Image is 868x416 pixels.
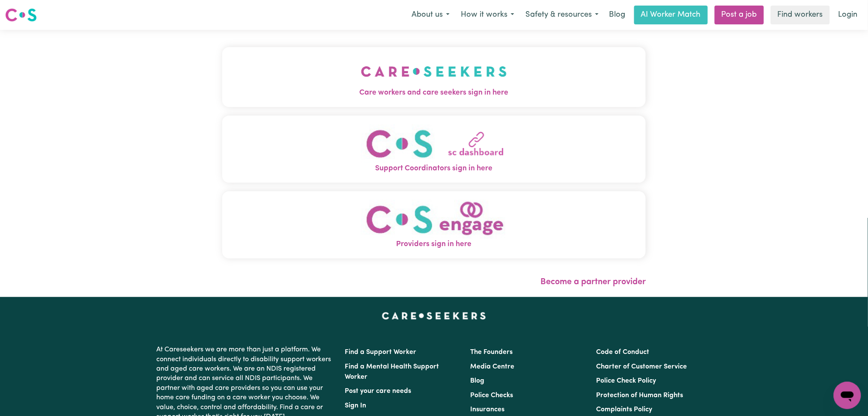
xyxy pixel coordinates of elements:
img: Careseekers logo [5,7,37,23]
a: Login [833,6,863,24]
button: Safety & resources [520,6,604,24]
a: Post your care needs [345,388,412,395]
a: Blog [604,6,631,24]
button: How it works [455,6,520,24]
a: Police Check Policy [596,377,656,384]
a: Charter of Customer Service [596,363,687,370]
a: Careseekers home page [382,312,486,319]
a: Police Checks [471,392,513,399]
a: AI Worker Match [634,6,708,24]
button: Care workers and care seekers sign in here [222,47,646,107]
a: Protection of Human Rights [596,392,683,399]
a: Post a job [715,6,764,24]
a: Insurances [471,406,505,413]
button: About us [406,6,455,24]
span: Providers sign in here [222,239,646,250]
a: The Founders [471,349,513,356]
a: Find a Mental Health Support Worker [345,363,439,380]
a: Find workers [771,6,830,24]
a: Careseekers logo [5,5,37,25]
a: Media Centre [471,363,515,370]
span: Support Coordinators sign in here [222,163,646,174]
button: Providers sign in here [222,191,646,259]
span: Care workers and care seekers sign in here [222,87,646,98]
a: Blog [471,377,485,384]
iframe: Button to launch messaging window [834,382,861,409]
a: Become a partner provider [540,278,646,286]
a: Complaints Policy [596,406,652,413]
a: Code of Conduct [596,349,649,356]
a: Find a Support Worker [345,349,417,356]
a: Sign In [345,402,367,409]
button: Support Coordinators sign in here [222,116,646,183]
